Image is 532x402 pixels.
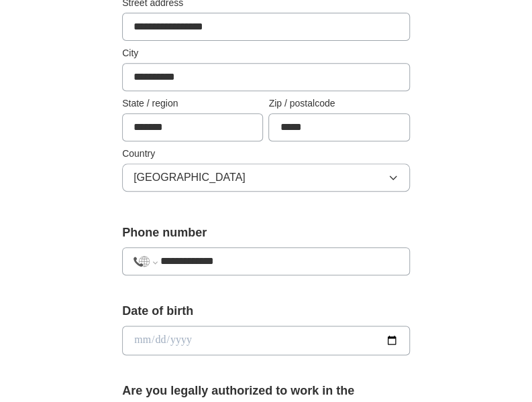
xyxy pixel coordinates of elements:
label: Phone number [122,224,410,242]
label: Country [122,147,410,161]
label: Zip / postalcode [268,96,409,111]
label: State / region [122,96,263,111]
label: City [122,46,410,60]
label: Date of birth [122,302,410,320]
span: [GEOGRAPHIC_DATA] [134,170,246,186]
button: [GEOGRAPHIC_DATA] [122,163,410,192]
